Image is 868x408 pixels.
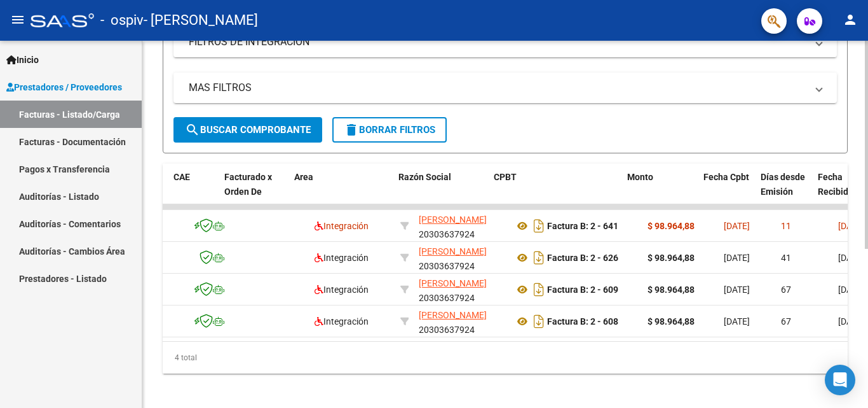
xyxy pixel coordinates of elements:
[825,365,855,395] div: Open Intercom Messenger
[648,221,695,231] strong: $ 98.964,88
[219,164,289,220] datatable-header-cell: Facturado x Orden De
[419,213,504,239] div: 20303637924
[627,172,653,182] span: Monto
[224,172,272,197] span: Facturado x Orden De
[289,164,375,220] datatable-header-cell: Area
[393,164,489,220] datatable-header-cell: Razón Social
[547,285,618,295] strong: Factura B: 2 - 609
[332,117,447,143] button: Borrar Filtros
[419,244,504,271] div: 20303637924
[173,27,837,57] mat-expansion-panel-header: FILTROS DE INTEGRACION
[531,216,547,236] i: Descargar documento
[419,310,487,320] span: [PERSON_NAME]
[648,285,695,295] strong: $ 98.964,88
[781,221,791,231] span: 11
[781,253,791,263] span: 41
[315,253,369,263] span: Integración
[781,316,791,327] span: 67
[163,342,848,374] div: 4 total
[818,172,853,197] span: Fecha Recibido
[724,253,750,263] span: [DATE]
[419,278,487,288] span: [PERSON_NAME]
[724,316,750,327] span: [DATE]
[724,285,750,295] span: [DATE]
[344,124,435,136] span: Borrar Filtros
[756,164,813,220] datatable-header-cell: Días desde Emisión
[168,164,219,220] datatable-header-cell: CAE
[419,246,487,257] span: [PERSON_NAME]
[185,122,200,137] mat-icon: search
[489,164,622,220] datatable-header-cell: CPBT
[344,122,359,137] mat-icon: delete
[622,164,698,220] datatable-header-cell: Monto
[531,248,547,268] i: Descargar documento
[838,285,864,295] span: [DATE]
[189,35,806,49] mat-panel-title: FILTROS DE INTEGRACION
[173,73,837,103] mat-expansion-panel-header: MAS FILTROS
[6,53,39,67] span: Inicio
[294,172,313,182] span: Area
[315,316,369,327] span: Integración
[494,172,517,182] span: CPBT
[547,221,618,231] strong: Factura B: 2 - 641
[419,276,504,303] div: 20303637924
[648,316,695,327] strong: $ 98.964,88
[531,279,547,300] i: Descargar documento
[10,12,25,27] mat-icon: menu
[761,172,805,197] span: Días desde Emisión
[185,124,311,136] span: Buscar Comprobante
[781,285,791,295] span: 67
[531,311,547,332] i: Descargar documento
[547,253,618,263] strong: Factura B: 2 - 626
[315,221,369,231] span: Integración
[698,164,756,220] datatable-header-cell: Fecha Cpbt
[6,80,122,94] span: Prestadores / Proveedores
[398,172,451,182] span: Razón Social
[315,285,369,295] span: Integración
[419,215,487,225] span: [PERSON_NAME]
[100,6,144,34] span: - ospiv
[547,316,618,327] strong: Factura B: 2 - 608
[843,12,858,27] mat-icon: person
[838,221,864,231] span: [DATE]
[703,172,749,182] span: Fecha Cpbt
[144,6,258,34] span: - [PERSON_NAME]
[838,253,864,263] span: [DATE]
[419,308,504,335] div: 20303637924
[838,316,864,327] span: [DATE]
[173,172,190,182] span: CAE
[724,221,750,231] span: [DATE]
[189,81,806,95] mat-panel-title: MAS FILTROS
[648,253,695,263] strong: $ 98.964,88
[173,117,322,143] button: Buscar Comprobante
